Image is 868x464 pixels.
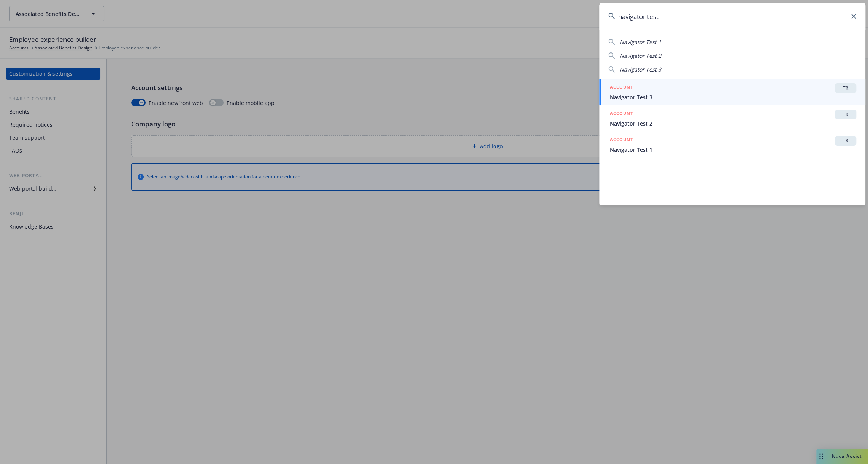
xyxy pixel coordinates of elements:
[610,83,633,92] h5: ACCOUNT
[610,110,633,119] h5: ACCOUNT
[838,85,853,92] span: TR
[610,136,633,145] h5: ACCOUNT
[599,3,865,30] input: Search...
[599,79,865,105] a: ACCOUNTTRNavigator Test 3
[838,137,853,144] span: TR
[610,119,856,127] span: Navigator Test 2
[620,38,661,46] span: Navigator Test 1
[599,132,865,158] a: ACCOUNTTRNavigator Test 1
[838,111,853,118] span: TR
[620,66,661,73] span: Navigator Test 3
[610,146,856,154] span: Navigator Test 1
[620,52,661,59] span: Navigator Test 2
[610,93,856,101] span: Navigator Test 3
[599,105,865,132] a: ACCOUNTTRNavigator Test 2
